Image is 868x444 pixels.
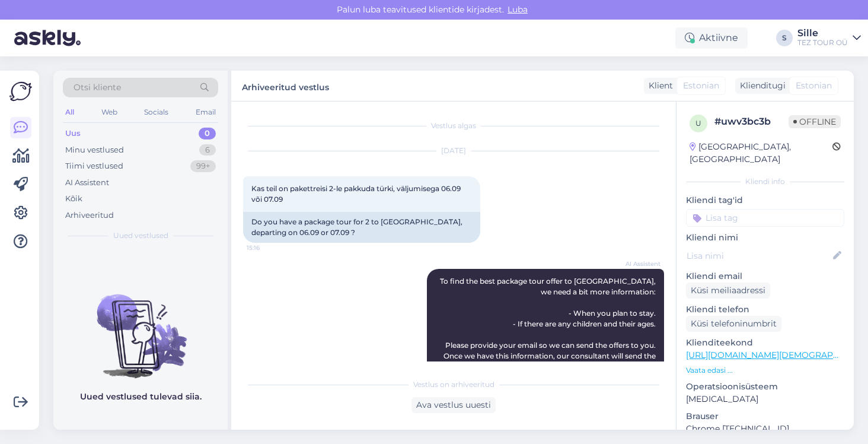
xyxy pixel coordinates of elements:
div: [DATE] [243,145,664,156]
div: Küsi meiliaadressi [686,283,770,299]
p: Chrome [TECHNICAL_ID] [686,423,844,435]
span: Offline [789,115,841,128]
div: Kõik [65,193,82,205]
p: Vaata edasi ... [686,365,844,376]
div: Minu vestlused [65,144,124,156]
div: Arhiveeritud [65,210,114,221]
div: [GEOGRAPHIC_DATA], [GEOGRAPHIC_DATA] [690,141,832,166]
p: [MEDICAL_DATA] [686,393,844,405]
div: S [776,30,793,46]
div: Tiimi vestlused [65,160,123,172]
p: Brauser [686,410,844,423]
div: Kliendi info [686,176,844,187]
div: 0 [199,128,216,139]
div: Ava vestlus uuesti [411,397,496,413]
div: Küsi telefoninumbrit [686,316,781,332]
span: To find the best package tour offer to [GEOGRAPHIC_DATA], we need a bit more information: - When ... [440,277,658,371]
div: 99+ [190,160,216,172]
div: TEZ TOUR OÜ [797,38,848,47]
div: AI Assistent [65,177,109,189]
p: Kliendi email [686,270,844,283]
div: Email [193,104,218,120]
span: Uued vestlused [113,230,168,241]
input: Lisa nimi [687,249,831,262]
div: # uwv3bc3b [714,115,789,129]
span: Estonian [683,80,719,92]
div: Do you have a package tour for 2 to [GEOGRAPHIC_DATA], departing on 06.09 or 07.09 ? [243,212,480,243]
div: Sille [797,28,848,38]
p: Operatsioonisüsteem [686,380,844,393]
span: Kas teil on pakettreisi 2-le pakkuda türki, väljumisega 06.09 või 07.09 [251,184,462,204]
p: Kliendi tag'id [686,194,844,207]
p: Klienditeekond [686,337,844,349]
label: Arhiveeritud vestlus [242,78,329,94]
span: u [695,119,701,128]
span: Vestlus on arhiveeritud [413,379,494,390]
div: Klienditugi [735,80,786,92]
span: 15:16 [247,243,291,252]
img: Askly Logo [9,80,32,103]
input: Lisa tag [686,209,844,227]
div: Uus [65,128,81,139]
p: Kliendi telefon [686,303,844,316]
a: SilleTEZ TOUR OÜ [797,28,861,47]
span: Estonian [796,80,832,92]
div: Socials [142,104,171,120]
img: No chats [53,273,228,380]
p: Uued vestlused tulevad siia. [80,391,202,403]
span: Otsi kliente [74,81,121,94]
p: Kliendi nimi [686,231,844,244]
div: Vestlus algas [243,120,664,131]
span: Luba [504,4,531,15]
span: AI Assistent [616,259,660,268]
div: Web [99,104,120,120]
div: Klient [644,80,673,92]
div: 6 [199,144,216,156]
div: Aktiivne [675,27,748,49]
div: All [63,104,76,120]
